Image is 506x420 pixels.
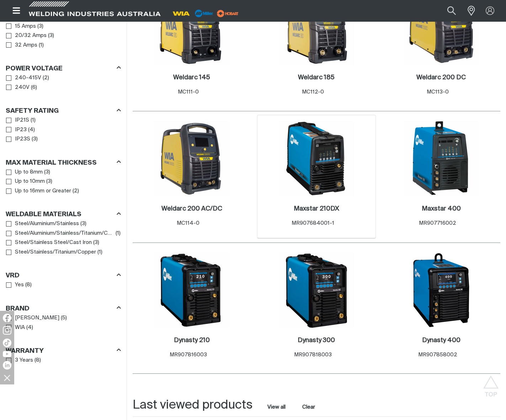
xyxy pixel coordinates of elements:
[6,272,20,280] h3: VRD
[6,168,43,177] a: Up to 8mm
[6,64,121,73] div: Power Voltage
[6,219,79,229] a: Steel/Aluminium/Stainless
[15,239,92,247] span: Steel/Stainless Steel/Cast Iron
[161,205,222,213] a: Weldarc 200 AC/DC
[403,121,479,197] img: Maxstar 400
[6,134,30,144] a: IP23S
[6,107,59,115] h3: Safety Rating
[26,324,33,332] span: ( 4 )
[15,248,96,256] span: Steel/Stainless/Titanium/Copper
[15,135,30,143] span: IP23S
[483,376,499,392] button: Scroll to top
[6,73,121,92] ul: Power Voltage
[6,12,121,50] ul: Supply Plug
[298,336,335,345] a: Dynasty 300
[3,339,11,347] img: TikTok
[292,220,334,226] span: MR907684001-1
[31,116,36,124] span: ( 1 )
[6,116,29,125] a: IP21S
[6,186,71,196] a: Up to 16mm or Greater
[61,314,67,322] span: ( 5 )
[6,106,121,116] div: Safety Rating
[133,397,252,413] h2: Last viewed products
[25,281,32,289] span: ( 8 )
[28,126,35,134] span: ( 4 )
[46,177,52,186] span: ( 3 )
[3,361,11,370] img: LinkedIn
[15,314,59,322] span: [PERSON_NAME]
[15,281,24,289] span: Yes
[6,22,36,31] a: 15 Amps
[6,229,114,238] a: Steel/Aluminium/Stainless/Titanium/Copper
[48,32,54,40] span: ( 3 )
[416,74,466,81] h2: Weldarc 200 DC
[154,121,230,197] img: Weldarc 200 AC/DC
[6,209,121,219] div: Weldable Materials
[422,205,461,213] a: Maxstar 400
[174,337,210,344] h2: Dynasty 210
[15,126,27,134] span: IP23
[15,32,47,40] span: 20/32 Amps
[6,356,121,365] ul: Warranty
[298,337,335,344] h2: Dynasty 300
[422,206,461,212] h2: Maxstar 400
[1,372,13,384] img: hide socials
[6,303,121,313] div: Brand
[6,313,59,323] a: [PERSON_NAME]
[97,248,102,256] span: ( 1 )
[154,252,230,328] img: Dynasty 210
[15,229,114,238] span: Steel/Aluminium/Stainless/Titanium/Copper
[6,238,92,248] a: Steel/Stainless Steel/Cast Iron
[174,336,210,345] a: Dynasty 210
[6,248,96,257] a: Steel/Stainless/Titanium/Copper
[116,229,121,238] span: ( 1 )
[419,220,456,226] span: MR907716002
[43,74,49,82] span: ( 2 )
[44,168,50,176] span: ( 3 )
[6,65,63,73] h3: Power Voltage
[6,73,41,83] a: 240-415V
[6,305,30,313] h3: Brand
[3,314,11,322] img: Facebook
[37,22,43,31] span: ( 3 )
[302,89,324,95] span: MC112-0
[431,3,464,19] input: Product name or item number...
[177,220,199,226] span: MC114-0
[6,159,97,167] h3: Max Material Thickness
[93,239,99,247] span: ( 3 )
[6,116,121,144] ul: Safety Rating
[422,336,460,345] a: Dynasty 400
[6,211,81,219] h3: Weldable Materials
[294,206,339,212] h2: Maxstar 210DX
[300,402,316,412] button: Clear all last viewed products
[6,280,121,290] ul: VRD
[215,8,241,19] img: miller
[15,187,71,195] span: Up to 16mm or Greater
[6,219,121,257] ul: Weldable Materials
[278,121,355,197] img: Maxstar 210DX
[416,74,466,82] a: Weldarc 200 DC
[15,356,33,365] span: 3 Years
[170,352,207,357] span: MR907816003
[294,205,339,213] a: Maxstar 210DX
[418,352,457,357] span: MR907858002
[6,323,25,333] a: WIA
[403,252,479,328] img: Dynasty 400
[6,346,121,356] div: Warranty
[3,351,11,357] img: YouTube
[73,187,79,195] span: ( 2 )
[161,206,222,212] h2: Weldarc 200 AC/DC
[3,326,11,335] img: Instagram
[267,404,286,411] a: View all last viewed products
[215,11,241,16] a: miller
[6,83,30,92] a: 240V
[6,158,121,167] div: Max Material Thickness
[15,220,79,228] span: Steel/Aluminium/Stainless
[278,252,355,328] img: Dynasty 300
[6,347,44,355] h3: Warranty
[15,177,45,186] span: Up to 10mm
[298,74,335,81] h2: Weldarc 185
[294,352,332,357] span: MR907818003
[440,3,464,19] button: Search products
[6,177,45,186] a: Up to 10mm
